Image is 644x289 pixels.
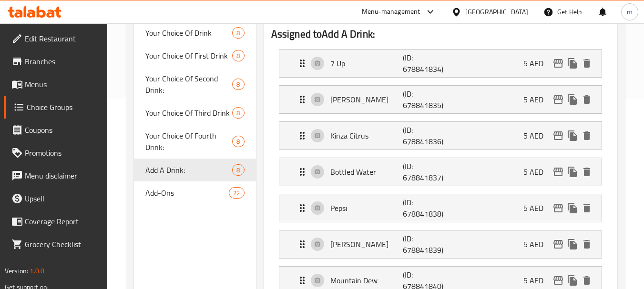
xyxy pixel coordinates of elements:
button: edit [551,201,565,215]
button: duplicate [565,201,580,215]
span: Your Choice Of Second Drink: [145,73,232,96]
p: Kinza Citrus [330,130,403,141]
div: Choices [232,50,244,61]
span: Promotions [25,147,100,159]
div: Menu-management [362,6,420,18]
li: Expand [271,118,610,154]
span: 1.0.0 [30,265,44,277]
div: Your Choice Of Drink8 [134,21,256,44]
button: duplicate [565,129,580,143]
button: delete [580,165,594,179]
p: (ID: 678841837) [403,160,451,183]
div: Expand [279,50,602,77]
span: 8 [233,109,244,118]
button: duplicate [565,237,580,251]
div: Add A Drink:8 [134,159,256,181]
button: duplicate [565,56,580,70]
div: Add-Ons22 [134,181,256,204]
p: [PERSON_NAME] [330,239,403,250]
li: Expand [271,81,610,118]
button: duplicate [565,92,580,107]
span: 22 [229,189,244,198]
span: Upsell [25,193,100,204]
span: 8 [233,137,244,146]
button: delete [580,237,594,251]
button: edit [551,273,565,288]
p: 5 AED [523,239,551,250]
div: Choices [232,79,244,90]
button: delete [580,129,594,143]
span: 8 [233,51,244,60]
p: [PERSON_NAME] [330,94,403,105]
span: Menu disclaimer [25,170,100,181]
a: Menus [4,73,108,96]
span: Add A Drink: [145,164,232,176]
p: 7 Up [330,58,403,69]
p: (ID: 678841836) [403,124,451,147]
div: [GEOGRAPHIC_DATA] [465,7,528,17]
span: m [627,7,633,17]
p: (ID: 678841834) [403,52,451,75]
li: Expand [271,226,610,262]
li: Expand [271,154,610,190]
span: Your Choice Of First Drink [145,50,232,61]
div: Choices [232,27,244,39]
p: (ID: 678841835) [403,88,451,111]
a: Coupons [4,119,108,141]
p: Bottled Water [330,166,403,178]
span: Menus [25,79,100,90]
span: Add-Ons [145,187,229,199]
button: edit [551,92,565,107]
div: Choices [232,107,244,119]
p: Pepsi [330,202,403,214]
div: Expand [279,86,602,113]
div: Your Choice Of Fourth Drink:8 [134,124,256,159]
p: Mountain Dew [330,275,403,286]
button: delete [580,56,594,70]
p: 5 AED [523,94,551,105]
li: Expand [271,190,610,226]
div: Expand [279,230,602,258]
span: Choice Groups [27,101,100,113]
span: 8 [233,29,244,38]
button: edit [551,165,565,179]
div: Expand [279,194,602,222]
div: Your Choice Of First Drink8 [134,44,256,67]
div: Your Choice Of Third Drink8 [134,101,256,124]
a: Branches [4,50,108,73]
button: edit [551,56,565,70]
p: 5 AED [523,130,551,141]
p: 5 AED [523,166,551,178]
span: Coupons [25,124,100,136]
div: Your Choice Of Second Drink:8 [134,67,256,101]
p: 5 AED [523,58,551,69]
button: duplicate [565,273,580,288]
span: Coverage Report [25,216,100,227]
p: (ID: 678841839) [403,233,451,256]
span: 8 [233,80,244,89]
span: Branches [25,56,100,67]
span: Grocery Checklist [25,239,100,250]
button: delete [580,92,594,107]
button: edit [551,129,565,143]
button: delete [580,201,594,215]
button: duplicate [565,165,580,179]
span: Edit Restaurant [25,33,100,44]
span: Version: [5,265,28,277]
span: Your Choice Of Drink [145,27,232,39]
span: 8 [233,166,244,175]
a: Promotions [4,141,108,164]
span: Your Choice Of Third Drink [145,107,232,119]
a: Menu disclaimer [4,164,108,187]
div: Choices [232,136,244,147]
p: 5 AED [523,202,551,214]
a: Upsell [4,187,108,210]
button: delete [580,273,594,288]
a: Choice Groups [4,96,108,119]
a: Edit Restaurant [4,27,108,50]
span: Your Choice Of Fourth Drink: [145,130,232,153]
li: Expand [271,45,610,81]
p: 5 AED [523,275,551,286]
a: Coverage Report [4,210,108,233]
button: edit [551,237,565,251]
